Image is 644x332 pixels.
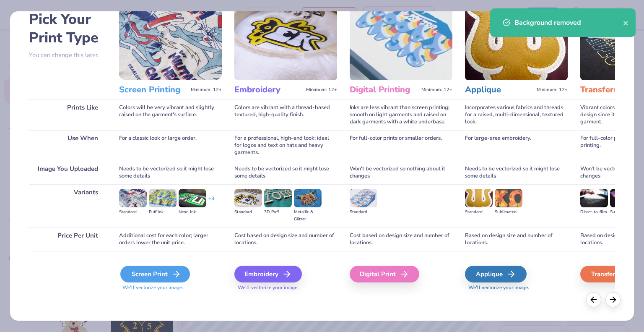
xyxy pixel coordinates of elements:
[29,52,106,59] p: You can change this later.
[495,209,522,216] div: Sublimated
[191,87,222,93] span: Minimum: 12+
[234,84,303,95] h3: Embroidery
[119,227,222,251] div: Additional cost for each color; larger orders lower the unit price.
[149,209,177,216] div: Puff Ink
[119,209,147,216] div: Standard
[580,189,608,207] img: Direct-to-film
[234,189,262,207] img: Standard
[421,87,452,93] span: Minimum: 12+
[350,266,419,282] div: Digital Print
[29,161,106,184] div: Image You Uploaded
[234,209,262,216] div: Standard
[234,227,337,251] div: Cost based on design size and number of locations.
[119,84,187,95] h3: Screen Printing
[465,266,527,282] div: Applique
[465,130,568,161] div: For large-area embroidery.
[610,209,638,216] div: Supacolor
[350,84,418,95] h3: Digital Printing
[610,189,638,207] img: Supacolor
[149,189,177,207] img: Puff Ink
[29,99,106,130] div: Prints Like
[495,189,522,207] img: Sublimated
[350,99,452,130] div: Inks are less vibrant than screen printing; smooth on light garments and raised on dark garments ...
[234,266,302,282] div: Embroidery
[350,161,452,184] div: Won't be vectorized so nothing about it changes
[537,87,568,93] span: Minimum: 12+
[580,266,642,282] div: Transfers
[119,284,222,291] span: We'll vectorize your image.
[29,10,106,47] h2: Pick Your Print Type
[120,266,190,282] div: Screen Print
[306,87,337,93] span: Minimum: 12+
[234,284,337,291] span: We'll vectorize your image.
[350,189,377,207] img: Standard
[465,284,568,291] span: We'll vectorize your image.
[179,189,206,207] img: Neon Ink
[234,99,337,130] div: Colors are vibrant with a thread-based textured, high-quality finish.
[465,99,568,130] div: Incorporates various fabrics and threads for a raised, multi-dimensional, textured look.
[179,209,206,216] div: Neon Ink
[294,189,322,207] img: Metallic & Glitter
[119,161,222,184] div: Needs to be vectorized so it might lose some details
[264,189,292,207] img: 3D Puff
[119,130,222,161] div: For a classic look or large order.
[29,130,106,161] div: Use When
[264,209,292,216] div: 3D Puff
[234,130,337,161] div: For a professional, high-end look; ideal for logos and text on hats and heavy garments.
[119,99,222,130] div: Colors will be very vibrant and slightly raised on the garment's surface.
[514,18,623,28] div: Background removed
[465,227,568,251] div: Based on design size and number of locations.
[29,184,106,227] div: Variants
[465,209,493,216] div: Standard
[350,227,452,251] div: Cost based on design size and number of locations.
[465,189,493,207] img: Standard
[465,161,568,184] div: Needs to be vectorized so it might lose some details
[350,130,452,161] div: For full-color prints or smaller orders.
[465,84,533,95] h3: Applique
[119,189,147,207] img: Standard
[234,161,337,184] div: Needs to be vectorized so it might lose some details
[623,18,629,28] button: close
[29,227,106,251] div: Price Per Unit
[294,209,322,223] div: Metallic & Glitter
[350,209,377,216] div: Standard
[208,195,214,209] div: + 3
[580,209,608,216] div: Direct-to-film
